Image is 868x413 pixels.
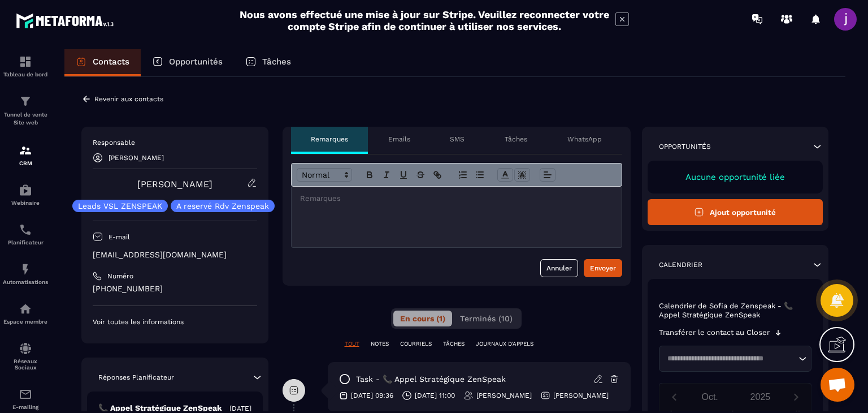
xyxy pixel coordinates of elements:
[659,346,812,372] div: Search for option
[590,263,616,274] div: Envoyer
[3,294,48,333] a: automationsautomationsEspace membre
[93,317,257,326] p: Voir toutes les informations
[3,404,48,410] p: E-mailing
[262,57,291,67] p: Tâches
[19,342,32,355] img: social-network
[3,214,48,254] a: schedulerschedulerPlanificateur
[19,183,32,197] img: automations
[78,202,162,210] p: Leads VSL ZENSPEAK
[108,233,130,242] p: E-mail
[659,302,812,320] p: Calendrier de Sofia de Zenspeak - 📞 Appel Stratégique ZenSpeak
[93,138,257,147] p: Responsable
[659,328,770,337] p: Transférer le contact au Closer
[821,368,854,402] div: Ouvrir le chat
[476,391,532,400] p: [PERSON_NAME]
[505,135,527,144] p: Tâches
[540,259,578,277] button: Annuler
[476,340,533,348] p: JOURNAUX D'APPELS
[137,179,212,190] a: [PERSON_NAME]
[3,46,48,86] a: formationformationTableau de bord
[19,144,32,157] img: formation
[141,49,234,76] a: Opportunités
[415,391,455,400] p: [DATE] 11:00
[371,340,389,348] p: NOTES
[19,263,32,276] img: automations
[19,55,32,68] img: formation
[239,8,610,32] h2: Nous avons effectué une mise à jour sur Stripe. Veuillez reconnecter votre compte Stripe afin de ...
[3,71,48,78] p: Tableau de bord
[19,223,32,236] img: scheduler
[553,391,609,400] p: [PERSON_NAME]
[311,135,348,144] p: Remarques
[19,302,32,316] img: automations
[3,111,48,127] p: Tunnel de vente Site web
[3,358,48,371] p: Réseaux Sociaux
[3,175,48,214] a: automationsautomationsWebinaire
[19,94,32,108] img: formation
[3,279,48,285] p: Automatisations
[659,260,702,269] p: Calendrier
[234,49,302,76] a: Tâches
[169,57,223,67] p: Opportunités
[98,373,174,382] p: Réponses Planificateur
[93,249,257,260] p: [EMAIL_ADDRESS][DOMAIN_NAME]
[400,314,445,323] span: En cours (1)
[648,199,823,225] button: Ajout opportunité
[659,172,812,182] p: Aucune opportunité liée
[453,311,519,326] button: Terminés (10)
[3,239,48,246] p: Planificateur
[351,391,393,400] p: [DATE] 09:36
[3,135,48,175] a: formationformationCRM
[345,340,359,348] p: TOUT
[450,135,465,144] p: SMS
[3,160,48,166] p: CRM
[93,57,129,67] p: Contacts
[663,353,796,364] input: Search for option
[356,374,506,385] p: task - 📞 Appel Stratégique ZenSpeak
[16,10,118,31] img: logo
[3,333,48,379] a: social-networksocial-networkRéseaux Sociaux
[659,142,711,151] p: Opportunités
[460,314,513,323] span: Terminés (10)
[567,135,602,144] p: WhatsApp
[388,135,410,144] p: Emails
[93,283,257,294] p: [PHONE_NUMBER]
[108,154,164,162] p: [PERSON_NAME]
[94,95,163,103] p: Revenir aux contacts
[229,404,251,413] p: [DATE]
[3,254,48,294] a: automationsautomationsAutomatisations
[3,319,48,325] p: Espace membre
[19,388,32,401] img: email
[176,202,269,210] p: A reservé Rdv Zenspeak
[3,86,48,135] a: formationformationTunnel de vente Site web
[393,311,452,326] button: En cours (1)
[107,272,133,281] p: Numéro
[64,49,141,76] a: Contacts
[3,200,48,206] p: Webinaire
[584,259,622,277] button: Envoyer
[443,340,465,348] p: TÂCHES
[400,340,432,348] p: COURRIELS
